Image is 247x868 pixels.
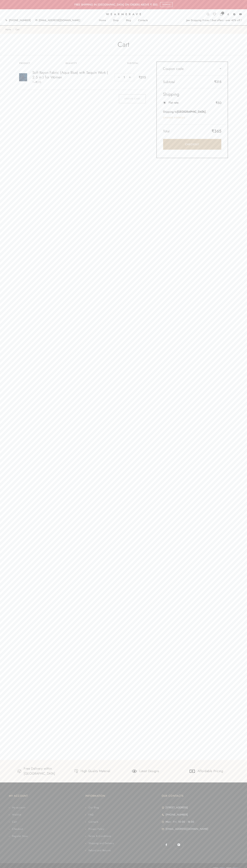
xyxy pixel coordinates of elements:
a: Shop [109,19,122,22]
span: Register Now [11,834,28,838]
span: Refund and Returns [88,849,111,852]
span: 1 x [32,80,41,84]
span: Our Blog [88,806,99,809]
a: Shipping and Delivery [85,841,162,845]
a: FAQ [85,813,162,816]
span: Mon - Fri: 10:00 - 18:00 [165,820,194,824]
a: Contacts [135,19,151,22]
a: Home [5,28,11,31]
a: Cart [9,820,85,824]
span: ₹ [214,79,216,84]
div: Shipping to . [163,110,221,114]
a: Soft Rayon Fabric (Aqua Blue) with Sequin Work ( 2.5 m ) for Women [32,70,110,80]
span: My account [11,806,25,809]
th: Product [19,62,32,65]
span: Terms & Conditions [88,834,111,838]
a: Contacts [85,820,162,824]
span: Shipping and Delivery [88,841,114,845]
a: Wearmerave [106,13,141,16]
span: 1 [221,12,224,14]
span: Wishlist [11,813,21,816]
span: Cart [16,28,19,31]
a: [PHONE_NUMBER] [162,813,238,816]
span: Privacy Policy [88,827,104,831]
a: Refund and Returns [85,849,162,852]
p: OUR CONTACTS [162,793,183,799]
div: High Quality Material [81,769,110,774]
a: My account [9,806,85,809]
th: Total [163,128,195,134]
a: 1 [220,13,223,17]
span: 365 [211,128,221,134]
th: Subtotal [115,62,139,65]
span: Checkout [11,827,23,831]
span: ₹ [216,101,218,105]
a: Privacy Policy [85,827,162,831]
a: Coupon code [163,66,221,71]
h1: Cart [17,34,230,55]
span: [PHONE_NUMBER] [165,813,188,816]
span: ₹ [36,80,37,84]
a: Blog [122,19,135,22]
a: Terms & Conditions [85,834,162,838]
a: [EMAIL_ADDRESS][DOMAIN_NAME] [39,18,80,22]
a: [PHONE_NUMBER] [9,18,31,22]
a: Our Blog [85,806,162,809]
input: Update cart [119,94,146,103]
th: Subtotal [163,79,195,84]
span: Cart [11,820,17,824]
a: Wishlist [9,813,85,816]
a: Dismiss [160,2,173,7]
span: ₹ [211,128,214,134]
strong: [GEOGRAPHIC_DATA] [177,110,206,114]
span: FAQ [88,813,94,816]
span: 315 [214,79,221,84]
a: Change address [163,116,185,119]
a: [EMAIL_ADDRESS][DOMAIN_NAME] [162,827,238,831]
div: Affordable Pricing [198,769,223,774]
span: ₹ [139,75,141,80]
a: Checkout [163,139,221,150]
a: Register Now [9,834,85,838]
span: Contacts [88,820,99,824]
span: [STREET_ADDRESS] [165,806,188,809]
span: 315 [139,75,146,80]
p: MY ACCOUNT [9,793,28,799]
span: 50 [211,101,221,105]
div: Free Delivery within [GEOGRAPHIC_DATA] [24,766,57,776]
a: Checkout [9,827,85,831]
th: Quantity [32,62,115,65]
a: Home [95,19,109,22]
p: INFORMATION [85,793,105,799]
span: 315 [36,80,41,84]
label: Flat rate: [169,101,221,105]
div: Shipping [163,92,221,97]
span: Wearmerave [106,13,143,16]
div: Latest Designs [139,769,159,774]
input: Qty [120,73,129,81]
div: Jaw Dropping Prices ! Best offers - over 40% off ! [186,19,242,22]
span: [EMAIL_ADDRESS][DOMAIN_NAME] [165,827,208,831]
